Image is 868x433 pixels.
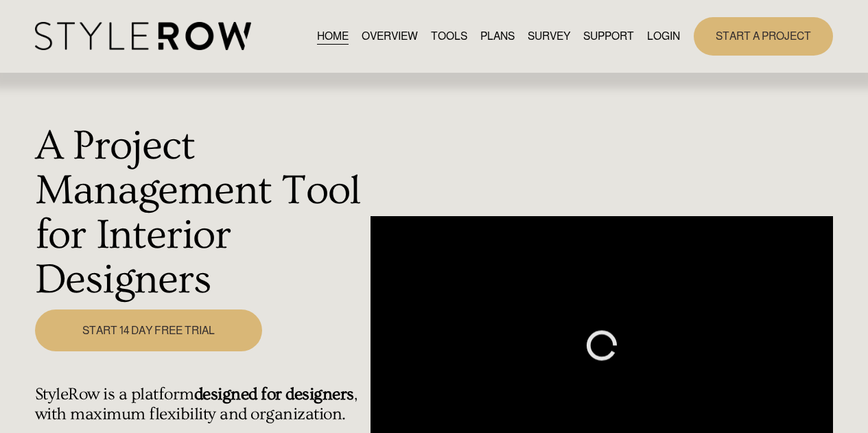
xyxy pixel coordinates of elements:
[35,124,364,302] h1: A Project Management Tool for Interior Designers
[480,27,515,45] a: PLANS
[694,17,833,55] a: START A PROJECT
[647,27,680,45] a: LOGIN
[35,309,263,351] a: START 14 DAY FREE TRIAL
[362,27,418,45] a: OVERVIEW
[583,27,634,45] a: folder dropdown
[35,384,364,425] h4: StyleRow is a platform , with maximum flexibility and organization.
[431,27,467,45] a: TOOLS
[528,27,570,45] a: SURVEY
[194,384,354,404] strong: designed for designers
[583,28,634,45] span: SUPPORT
[35,22,251,50] img: StyleRow
[317,27,349,45] a: HOME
